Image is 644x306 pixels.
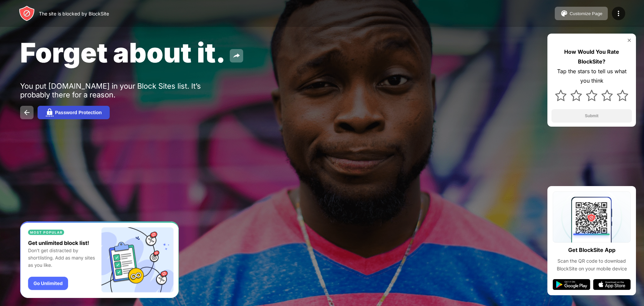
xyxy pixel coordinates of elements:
img: star.svg [571,90,582,101]
img: back.svg [23,108,31,117]
img: header-logo.svg [19,5,35,21]
img: app-store.svg [593,279,631,290]
div: Password Protection [55,110,102,115]
div: Get BlockSite App [568,245,615,255]
img: qrcode.svg [553,191,631,243]
div: You put [DOMAIN_NAME] in your Block Sites list. It’s probably there for a reason. [20,82,227,99]
img: pallet.svg [560,9,568,17]
div: The site is blocked by BlockSite [39,11,109,16]
img: rate-us-close.svg [627,38,632,43]
img: star.svg [617,90,628,101]
img: star.svg [555,90,567,101]
img: google-play.svg [553,279,590,290]
div: Customize Page [570,11,602,16]
iframe: Banner [20,221,179,298]
button: Submit [551,109,632,123]
img: share.svg [232,52,240,60]
img: menu-icon.svg [614,9,623,17]
button: Password Protection [38,106,110,119]
button: Customize Page [555,7,608,20]
img: star.svg [586,90,597,101]
img: password.svg [46,108,54,117]
div: Tap the stars to tell us what you think [551,67,632,86]
span: Forget about it. [20,36,226,69]
div: How Would You Rate BlockSite? [551,47,632,67]
img: star.svg [601,90,613,101]
div: Scan the QR code to download BlockSite on your mobile device [553,257,631,272]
